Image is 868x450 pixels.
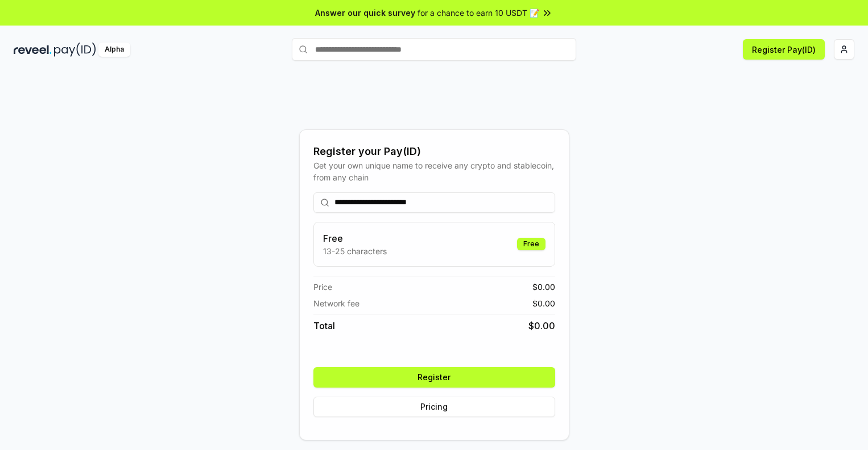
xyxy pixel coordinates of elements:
[743,39,825,60] button: Register Pay(ID)
[313,144,555,159] div: Register your Pay(ID)
[313,159,555,183] div: Get your own unique name to receive any crypto and stablecoin, from any chain
[323,232,387,245] h3: Free
[98,43,130,57] div: Alpha
[323,245,387,257] p: 13-25 characters
[313,319,335,333] span: Total
[14,43,52,57] img: reveel_dark
[532,297,555,309] span: $ 0.00
[315,7,415,19] span: Answer our quick survey
[313,397,555,417] button: Pricing
[313,367,555,388] button: Register
[313,281,332,293] span: Price
[517,238,545,250] div: Free
[313,297,359,309] span: Network fee
[418,7,539,19] span: for a chance to earn 10 USDT 📝
[532,281,555,293] span: $ 0.00
[528,319,555,333] span: $ 0.00
[54,43,96,57] img: pay_id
